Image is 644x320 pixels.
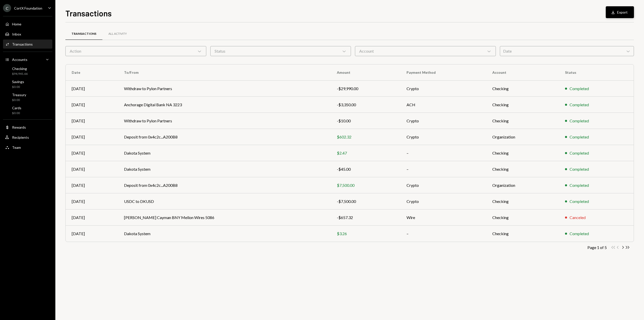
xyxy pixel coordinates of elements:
[12,106,21,110] div: Cards
[71,32,96,36] div: Transactions
[486,161,559,177] td: Checking
[72,231,112,237] div: [DATE]
[210,46,351,56] div: Status
[3,40,52,49] a: Transactions
[337,86,394,92] div: -$29,990.00
[118,145,331,161] td: Dakota System
[12,57,27,62] div: Accounts
[337,215,394,221] div: -$657.32
[337,118,394,124] div: -$10.00
[337,102,394,108] div: -$3,350.00
[587,245,607,250] div: Page 1 of 5
[570,215,586,221] div: Canceled
[72,166,112,172] div: [DATE]
[3,123,52,132] a: Rewards
[72,150,112,156] div: [DATE]
[65,46,206,56] div: Action
[400,193,486,209] td: Crypto
[72,102,112,108] div: [DATE]
[12,93,26,97] div: Treasury
[486,145,559,161] td: Checking
[337,134,394,140] div: $602.32
[400,81,486,97] td: Crypto
[500,46,634,56] div: Date
[400,209,486,226] td: Wire
[3,91,52,103] a: Treasury$0.00
[12,98,26,102] div: $0.00
[3,104,52,116] a: Cards$0.00
[570,231,589,237] div: Completed
[337,166,394,172] div: -$45.00
[486,129,559,145] td: Organization
[606,6,634,18] button: Export
[486,226,559,242] td: Checking
[570,198,589,204] div: Completed
[400,145,486,161] td: –
[3,55,52,64] a: Accounts
[486,81,559,97] td: Checking
[118,81,331,97] td: Withdraw to Pylon Partners
[400,97,486,113] td: ACH
[3,78,52,90] a: Savings$0.00
[72,215,112,221] div: [DATE]
[12,66,28,71] div: Checking
[570,102,589,108] div: Completed
[108,32,127,36] div: All Activity
[337,198,394,204] div: -$7,500.00
[72,198,112,204] div: [DATE]
[72,86,112,92] div: [DATE]
[486,113,559,129] td: Checking
[12,42,33,46] div: Transactions
[559,64,634,81] th: Status
[66,64,118,81] th: Date
[12,72,28,76] div: $94,941.66
[3,133,52,142] a: Recipients
[570,86,589,92] div: Completed
[118,129,331,145] td: Deposit from 0x4c2c...A200B8
[102,27,133,40] a: All Activity
[12,145,21,150] div: Team
[118,209,331,226] td: [PERSON_NAME] Cayman BNY Mellon Wires 5086
[118,97,331,113] td: Anchorage Digital Bank NA 3223
[3,19,52,28] a: Home
[337,182,394,188] div: $7,500.00
[570,182,589,188] div: Completed
[65,8,112,18] h1: Transactions
[65,27,102,40] a: Transactions
[12,111,21,115] div: $0.00
[12,80,24,84] div: Savings
[331,64,400,81] th: Amount
[570,118,589,124] div: Completed
[118,64,331,81] th: To/From
[3,65,52,77] a: Checking$94,941.66
[14,6,42,10] div: CortX Foundation
[486,64,559,81] th: Account
[3,143,52,152] a: Team
[400,129,486,145] td: Crypto
[72,182,112,188] div: [DATE]
[118,161,331,177] td: Dakota System
[12,32,21,36] div: Inbox
[400,113,486,129] td: Crypto
[3,4,11,12] div: C
[400,64,486,81] th: Payment Method
[400,177,486,193] td: Crypto
[570,166,589,172] div: Completed
[570,150,589,156] div: Completed
[12,22,21,26] div: Home
[12,125,26,129] div: Rewards
[118,177,331,193] td: Deposit from 0x4c2c...A200B8
[570,134,589,140] div: Completed
[486,209,559,226] td: Checking
[72,118,112,124] div: [DATE]
[3,29,52,39] a: Inbox
[337,231,394,237] div: $3.26
[486,177,559,193] td: Organization
[400,161,486,177] td: –
[12,135,29,139] div: Recipients
[12,85,24,89] div: $0.00
[355,46,496,56] div: Account
[486,193,559,209] td: Checking
[337,150,394,156] div: $2.47
[118,193,331,209] td: USDC to DKUSD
